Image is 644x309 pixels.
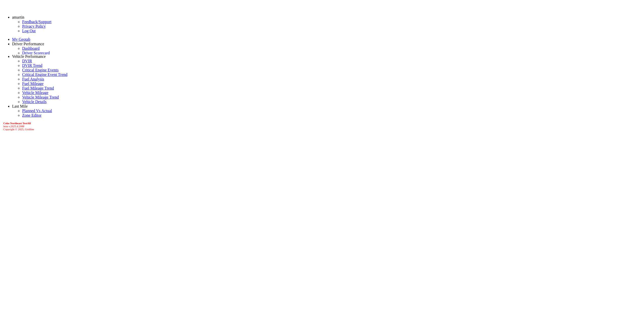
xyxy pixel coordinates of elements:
[22,59,32,63] a: DVIR
[12,42,44,46] a: Driver Performance
[12,37,30,41] a: My Geotab
[22,46,39,51] a: Dashboard
[3,125,24,128] i: beta v.2025.4.2088
[22,72,67,77] a: Critical Engine Event Trend
[12,104,28,108] a: Last Mile
[22,95,59,99] a: Vehicle Mileage Trend
[3,122,642,131] div: Copyright © 2025, Gridline
[22,24,46,28] a: Privacy Policy
[22,100,47,104] a: Vehicle Details
[22,113,42,117] a: Zone Editor
[22,29,36,33] a: Log Out
[22,51,50,55] a: Driver Scorecard
[22,68,59,72] a: Critical Engine Events
[22,109,52,113] a: Planned Vs Actual
[12,15,24,19] a: amartin
[22,86,54,90] a: Fuel Mileage Trend
[22,77,44,81] a: Fuel Analysis
[3,122,31,125] b: Coke Northeast TestAll
[22,63,42,68] a: DVIR Trend
[22,20,51,24] a: Feedback/Support
[12,54,46,59] a: Vehicle Performance
[22,91,48,95] a: Vehicle Mileage
[22,81,44,86] a: Fuel Mileage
